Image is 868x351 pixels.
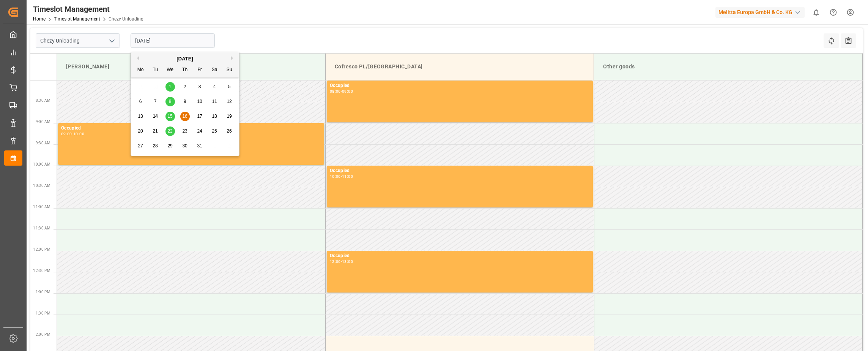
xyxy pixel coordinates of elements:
span: 25 [212,128,217,134]
span: 28 [153,143,158,149]
div: Occupied [330,82,590,90]
div: We [165,65,175,75]
button: show 0 new notifications [808,4,825,21]
span: 9:30 AM [36,141,50,145]
span: 22 [167,128,172,134]
div: [DATE] [131,55,239,63]
div: Choose Friday, October 10th, 2025 [195,97,205,106]
span: 10:00 AM [33,162,50,166]
div: month 2025-10 [133,79,237,153]
div: Other goods [600,60,856,74]
div: 09:00 [342,90,353,93]
div: Th [180,65,190,75]
span: 16 [182,114,187,119]
div: 08:00 [330,90,341,93]
div: Occupied [61,125,321,132]
input: DD-MM-YYYY [131,33,215,48]
span: 6 [139,99,142,104]
span: 29 [167,143,172,149]
div: Choose Saturday, October 11th, 2025 [210,97,219,106]
div: Choose Monday, October 27th, 2025 [136,141,145,151]
span: 3 [198,84,201,89]
div: Melitta Europa GmbH & Co. KG [715,7,805,18]
span: 7 [154,99,157,104]
span: 15 [167,114,172,119]
div: Choose Saturday, October 18th, 2025 [210,112,219,121]
div: Choose Sunday, October 12th, 2025 [225,97,234,106]
div: - [341,175,342,178]
span: 20 [138,128,143,134]
span: 12 [227,99,232,104]
div: Choose Friday, October 17th, 2025 [195,112,205,121]
div: - [341,90,342,93]
span: 9 [184,99,186,104]
div: Fr [195,65,205,75]
a: Home [33,16,46,22]
button: Help Center [825,4,842,21]
span: 30 [182,143,187,149]
span: 13 [138,114,143,119]
div: Choose Thursday, October 30th, 2025 [180,141,190,151]
span: 17 [197,114,202,119]
div: Choose Wednesday, October 15th, 2025 [165,112,175,121]
div: 09:00 [61,132,72,136]
div: Cofresco PL/[GEOGRAPHIC_DATA] [332,60,588,74]
div: 12:00 [330,260,341,263]
div: Choose Thursday, October 16th, 2025 [180,112,190,121]
span: 12:30 PM [33,269,50,273]
div: 11:00 [342,175,353,178]
a: Timeslot Management [54,16,100,22]
span: 31 [197,143,202,149]
span: 9:00 AM [36,120,50,124]
div: Choose Wednesday, October 22nd, 2025 [165,126,175,136]
span: 24 [197,128,202,134]
span: 1:30 PM [36,311,50,315]
div: Choose Tuesday, October 21st, 2025 [151,126,160,136]
div: Sa [210,65,219,75]
span: 21 [153,128,158,134]
div: Choose Tuesday, October 28th, 2025 [151,141,160,151]
div: Choose Wednesday, October 29th, 2025 [165,141,175,151]
span: 11:30 AM [33,226,50,230]
span: 2:00 PM [36,332,50,337]
input: Type to search/select [36,33,120,48]
button: Previous Month [135,56,139,60]
span: 14 [153,114,158,119]
div: Choose Tuesday, October 7th, 2025 [151,97,160,106]
div: Occupied [330,252,590,260]
div: Choose Thursday, October 9th, 2025 [180,97,190,106]
div: Choose Sunday, October 5th, 2025 [225,82,234,92]
span: 18 [212,114,217,119]
div: Choose Wednesday, October 8th, 2025 [165,97,175,106]
button: Melitta Europa GmbH & Co. KG [715,5,808,19]
div: Choose Friday, October 3rd, 2025 [195,82,205,92]
div: Su [225,65,234,75]
div: Choose Friday, October 31st, 2025 [195,141,205,151]
span: 2 [184,84,186,89]
span: 1 [169,84,172,89]
span: 27 [138,143,143,149]
span: 1:00 PM [36,290,50,294]
div: - [341,260,342,263]
div: Choose Sunday, October 19th, 2025 [225,112,234,121]
div: Choose Thursday, October 23rd, 2025 [180,126,190,136]
div: Choose Saturday, October 25th, 2025 [210,126,219,136]
button: Next Month [231,56,235,60]
span: 23 [182,128,187,134]
div: 10:00 [73,132,84,136]
div: Choose Saturday, October 4th, 2025 [210,82,219,92]
span: 5 [228,84,231,89]
span: 10:30 AM [33,183,50,188]
div: Tu [151,65,160,75]
div: Choose Tuesday, October 14th, 2025 [151,112,160,121]
div: Choose Friday, October 24th, 2025 [195,126,205,136]
span: 11:00 AM [33,205,50,209]
div: Choose Monday, October 20th, 2025 [136,126,145,136]
span: 10 [197,99,202,104]
div: 13:00 [342,260,353,263]
div: Mo [136,65,145,75]
div: Choose Monday, October 6th, 2025 [136,97,145,106]
div: Occupied [330,167,590,175]
div: Choose Thursday, October 2nd, 2025 [180,82,190,92]
button: open menu [106,35,117,47]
